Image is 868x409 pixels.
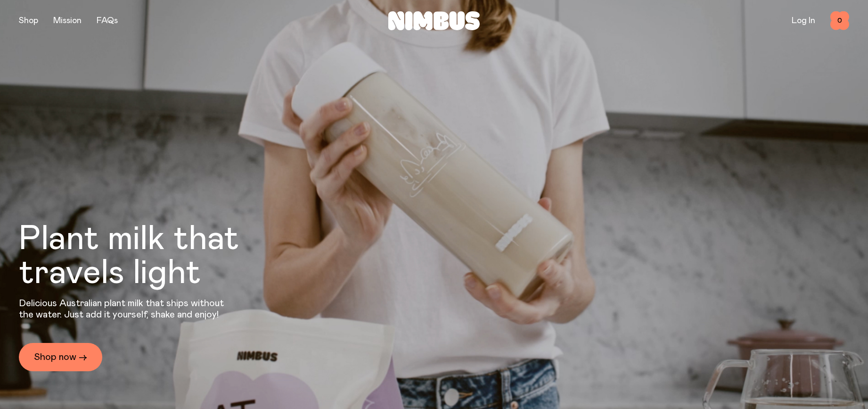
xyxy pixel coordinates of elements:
[19,298,230,320] p: Delicious Australian plant milk that ships without the water. Just add it yourself, shake and enjoy!
[97,17,118,25] a: FAQs
[792,17,815,25] a: Log In
[53,17,82,25] a: Mission
[19,222,290,290] h1: Plant milk that travels light
[830,11,849,30] button: 0
[19,343,102,371] a: Shop now →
